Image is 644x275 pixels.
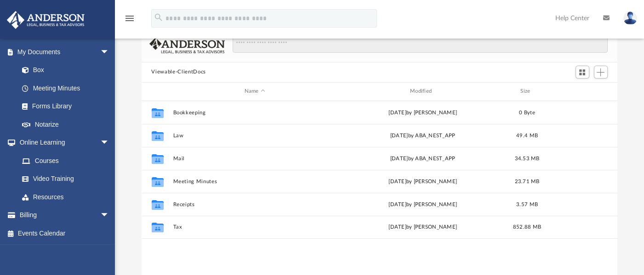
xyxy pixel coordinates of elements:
button: Tax [173,224,336,230]
span: 23.71 MB [514,179,539,184]
div: [DATE] by [PERSON_NAME] [341,177,504,185]
button: Receipts [173,201,336,207]
div: [DATE] by ABA_NEST_APP [341,131,504,140]
span: 0 Byte [519,110,535,115]
span: arrow_drop_down [100,43,119,62]
button: Mail [173,155,336,161]
img: User Pic [623,11,637,25]
span: 852.88 MB [513,224,541,230]
span: 34.53 MB [514,156,539,161]
div: Name [172,87,336,95]
a: Box [13,61,114,79]
div: [DATE] by [PERSON_NAME] [341,108,504,117]
a: menu [124,17,135,24]
i: menu [124,13,135,24]
a: Forms Library [13,97,114,116]
button: Viewable-ClientDocs [151,68,205,76]
div: Size [508,87,545,95]
div: [DATE] by [PERSON_NAME] [341,200,504,208]
a: Billingarrow_drop_down [6,206,123,224]
div: [DATE] by ABA_NEST_APP [341,154,504,163]
a: Notarize [13,115,119,134]
img: Anderson Advisors Platinum Portal [4,11,87,29]
input: Search files and folders [233,35,607,53]
span: arrow_drop_down [100,206,119,225]
span: 3.57 MB [516,202,538,207]
span: 49.4 MB [516,133,538,138]
button: Meeting Minutes [173,178,336,184]
a: My Documentsarrow_drop_down [6,43,119,61]
a: Online Learningarrow_drop_down [6,134,119,152]
div: id [549,87,614,95]
i: search [154,12,164,22]
div: Modified [341,87,505,95]
a: Video Training [13,170,114,188]
a: Resources [13,188,119,206]
a: Courses [13,152,119,170]
div: [DATE] by [PERSON_NAME] [341,223,504,231]
button: Law [173,132,336,138]
button: Add [594,66,608,79]
span: arrow_drop_down [100,134,119,152]
div: id [145,87,168,95]
button: Bookkeeping [173,109,336,115]
a: Events Calendar [6,224,123,242]
button: Switch to Grid View [576,66,589,79]
a: Meeting Minutes [13,79,119,97]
